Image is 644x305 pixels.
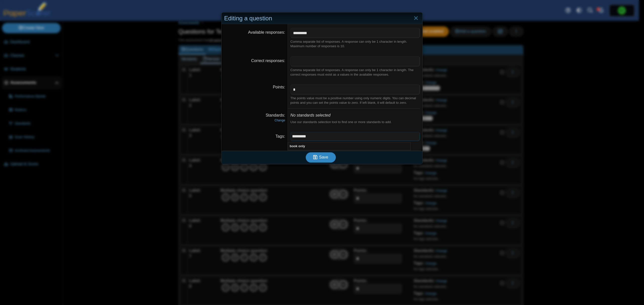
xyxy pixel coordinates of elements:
label: Correct responses [251,59,285,63]
a: Close [412,14,420,23]
button: Save [306,152,336,162]
strong: book only [290,144,305,148]
a: Change [274,119,285,122]
tags: ​ [290,132,420,141]
label: Points [273,85,285,89]
div: Use our standards selection tool to find one or more standards to add. [290,120,420,124]
div: The points value must be a positive number using only numeric digits. You can decimal points and ... [290,96,420,105]
div: Editing a question [222,13,422,24]
span: Save [319,155,328,159]
div: Comma separate list of responses. A response can only be 1 character in length. The correct respo... [290,68,420,77]
div: Comma separate list of responses. A response can only be 1 character in length. Maximum number of... [290,39,420,48]
label: Available responses [248,30,285,34]
label: Standards [266,113,285,117]
i: No standards selected [290,113,330,117]
label: Tags [275,134,285,138]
